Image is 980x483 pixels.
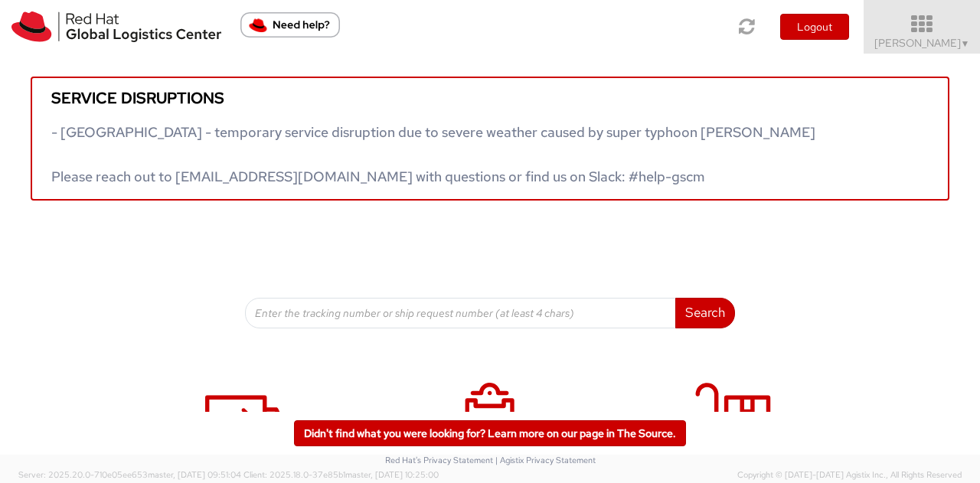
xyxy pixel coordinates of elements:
span: - [GEOGRAPHIC_DATA] - temporary service disruption due to severe weather caused by super typhoon ... [51,123,815,185]
img: rh-logistics-00dfa346123c4ec078e1.svg [11,11,221,42]
button: Search [675,298,735,328]
a: Didn't find what you were looking for? Learn more on our page in The Source. [294,420,686,446]
a: Red Hat's Privacy Statement [385,455,493,465]
button: Need help? [240,12,340,38]
button: Logout [780,14,849,40]
a: Service disruptions - [GEOGRAPHIC_DATA] - temporary service disruption due to severe weather caus... [31,77,949,201]
span: Client: 2025.18.0-37e85b1 [243,469,439,480]
span: Server: 2025.20.0-710e05ee653 [18,469,241,480]
span: master, [DATE] 10:25:00 [345,469,439,480]
span: Copyright © [DATE]-[DATE] Agistix Inc., All Rights Reserved [737,469,962,481]
input: Enter the tracking number or ship request number (at least 4 chars) [245,298,676,328]
a: | Agistix Privacy Statement [495,455,596,465]
h5: Service disruptions [51,90,929,106]
span: ▼ [961,38,970,50]
span: master, [DATE] 09:51:04 [148,469,241,480]
span: [PERSON_NAME] [874,36,970,50]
